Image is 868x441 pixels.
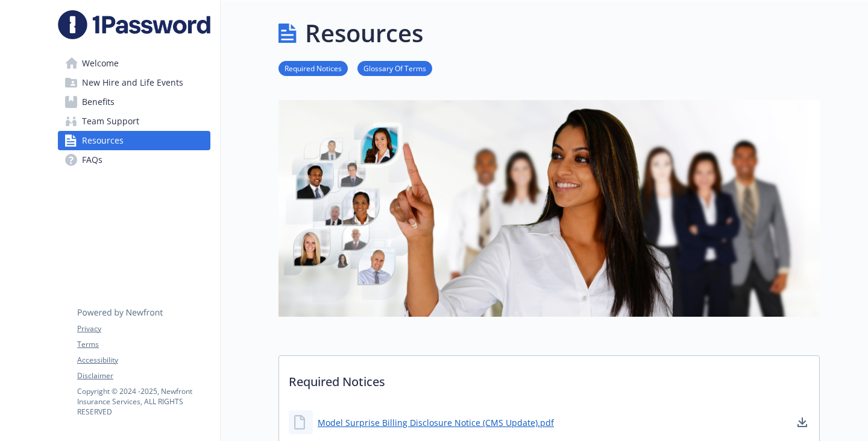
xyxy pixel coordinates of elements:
[58,73,210,92] a: New Hire and Life Events
[278,62,348,74] a: Required Notices
[58,54,210,73] a: Welcome
[82,73,183,92] span: New Hire and Life Events
[58,131,210,150] a: Resources
[58,112,210,131] a: Team Support
[77,323,210,334] a: Privacy
[77,355,210,366] a: Accessibility
[795,415,810,430] a: download document
[279,356,819,401] p: Required Notices
[77,370,210,381] a: Disclaimer
[77,386,210,417] p: Copyright © 2024 - 2025 , Newfront Insurance Services, ALL RIGHTS RESERVED
[278,100,820,317] img: resources page banner
[357,62,432,74] a: Glossary Of Terms
[82,150,102,170] span: FAQs
[58,92,210,112] a: Benefits
[82,112,139,131] span: Team Support
[318,416,554,429] a: Model Surprise Billing Disclosure Notice (CMS Update).pdf
[77,339,210,350] a: Terms
[82,131,124,150] span: Resources
[82,92,115,112] span: Benefits
[82,54,119,73] span: Welcome
[58,150,210,170] a: FAQs
[305,15,423,51] h1: Resources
